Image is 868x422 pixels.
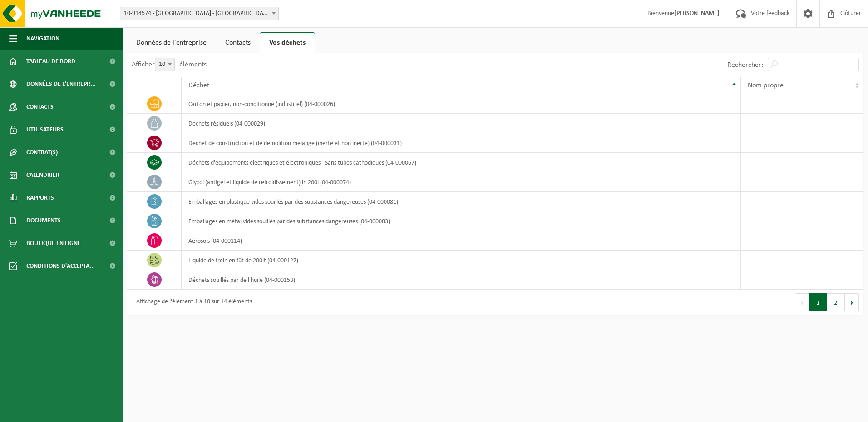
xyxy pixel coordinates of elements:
[26,95,54,118] span: Contacts
[182,211,741,231] td: emballages en métal vides souillés par des substances dangereuses (04-000083)
[132,294,252,311] div: Affichage de l'élément 1 à 10 sur 14 éléments
[120,7,279,20] span: 10-914574 - LOUYET WATERLOO - WATERLOO
[216,32,260,53] a: Contacts
[26,209,61,232] span: Documents
[26,27,59,50] span: Navigation
[182,133,741,153] td: déchet de construction et de démolition mélangé (inerte et non inerte) (04-000031)
[748,82,784,89] span: Nom propre
[827,293,845,311] button: 2
[182,231,741,251] td: aérosols (04-000114)
[26,141,58,164] span: Contrat(s)
[182,270,741,290] td: déchets souillés par de l'huile (04-000153)
[727,61,763,69] label: Rechercher:
[182,94,741,114] td: carton et papier, non-conditionné (industriel) (04-000026)
[132,61,207,68] label: Afficher éléments
[127,32,216,53] a: Données de l'entreprise
[845,293,859,311] button: Next
[120,7,278,20] span: 10-914574 - LOUYET WATERLOO - WATERLOO
[182,114,741,133] td: déchets résiduels (04-000029)
[182,172,741,192] td: glycol (antigel et liquide de refroidissement) in 200l (04-000074)
[182,251,741,270] td: liquide de frein en fût de 200lt (04-000127)
[155,58,175,71] span: 10
[182,153,741,172] td: déchets d'équipements électriques et électroniques - Sans tubes cathodiques (04-000067)
[674,10,720,17] strong: [PERSON_NAME]
[182,192,741,211] td: emballages en plastique vides souillés par des substances dangereuses (04-000081)
[26,73,96,95] span: Données de l'entrepr...
[795,293,809,311] button: Previous
[188,82,209,89] span: Déchet
[26,232,81,255] span: Boutique en ligne
[26,164,59,186] span: Calendrier
[26,50,75,73] span: Tableau de bord
[260,32,315,53] a: Vos déchets
[809,293,827,311] button: 1
[155,58,174,71] span: 10
[26,186,54,209] span: Rapports
[26,118,64,141] span: Utilisateurs
[26,255,95,277] span: Conditions d'accepta...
